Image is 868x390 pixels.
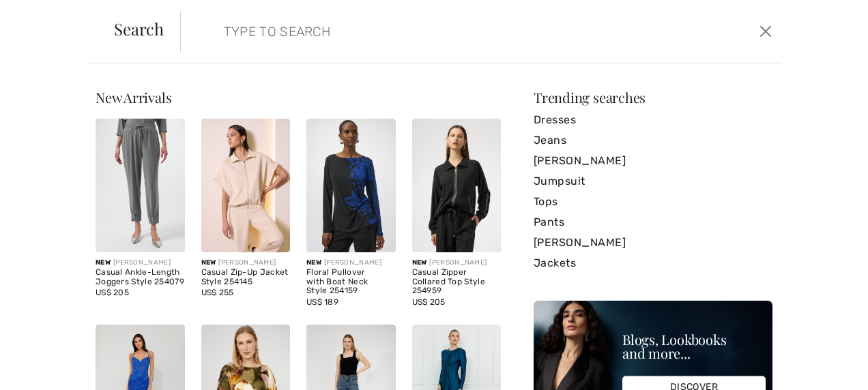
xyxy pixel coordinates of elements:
[306,119,396,252] img: Floral Pullover with Boat Neck Style 254159. Black/Royal Sapphire
[412,268,502,296] div: Casual Zipper Collared Top Style 254959
[755,20,776,42] button: Close
[201,258,216,267] span: New
[96,258,111,267] span: New
[534,110,772,130] a: Dresses
[534,192,772,212] a: Tops
[412,297,446,307] span: US$ 205
[412,258,502,268] div: [PERSON_NAME]
[534,151,772,171] a: [PERSON_NAME]
[534,253,772,273] a: Jackets
[201,288,234,297] span: US$ 255
[534,232,772,253] a: [PERSON_NAME]
[534,171,772,192] a: Jumpsuit
[306,268,396,296] div: Floral Pullover with Boat Neck Style 254159
[96,88,171,106] span: New Arrivals
[96,288,129,297] span: US$ 205
[214,11,620,52] input: TYPE TO SEARCH
[412,119,502,252] img: Casual Zipper Collared Top Style 254959. Black
[201,268,291,287] div: Casual Zip-Up Jacket Style 254145
[114,20,164,37] span: Search
[534,212,772,232] a: Pants
[201,258,291,268] div: [PERSON_NAME]
[534,91,772,104] div: Trending searches
[306,297,338,307] span: US$ 189
[96,119,185,252] img: Casual Ankle-Length Joggers Style 254079. Grey melange
[31,10,59,22] span: Help
[306,258,321,267] span: New
[201,119,291,252] img: Casual Zip-Up Jacket Style 254145. Black
[412,258,427,267] span: New
[306,258,396,268] div: [PERSON_NAME]
[534,130,772,151] a: Jeans
[96,258,185,268] div: [PERSON_NAME]
[622,333,766,360] div: Blogs, Lookbooks and more...
[96,268,185,287] div: Casual Ankle-Length Joggers Style 254079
